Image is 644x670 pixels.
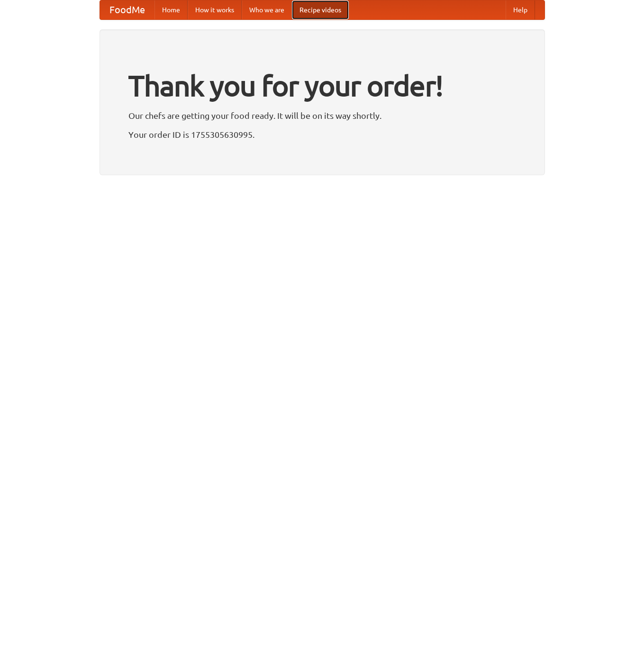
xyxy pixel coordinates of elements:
[128,63,516,108] h1: Thank you for your order!
[154,0,188,19] a: Home
[128,108,516,123] p: Our chefs are getting your food ready. It will be on its way shortly.
[242,0,292,19] a: Who we are
[100,0,154,19] a: FoodMe
[188,0,242,19] a: How it works
[128,127,516,142] p: Your order ID is 1755305630995.
[506,0,535,19] a: Help
[292,0,349,19] a: Recipe videos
